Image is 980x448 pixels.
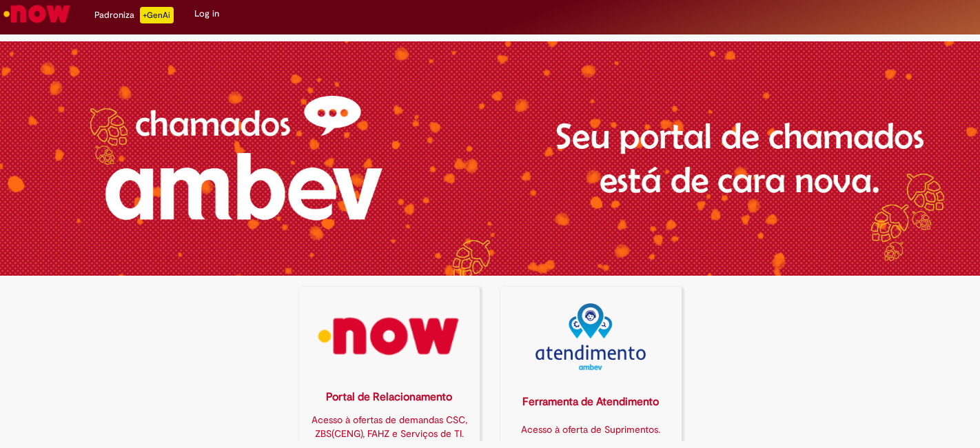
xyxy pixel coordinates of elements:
[140,7,174,23] p: +GenAi
[509,394,673,410] div: Ferramenta de Atendimento
[94,7,174,23] div: Padroniza
[307,389,472,405] div: Portal de Relacionamento
[535,303,646,370] img: logo_atentdimento.png
[307,413,472,440] div: Acesso à ofertas de demandas CSC, ZBS(CENG), FAHZ e Serviços de TI.
[307,303,471,370] img: logo_now.png
[509,422,673,436] div: Acesso à oferta de Suprimentos.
